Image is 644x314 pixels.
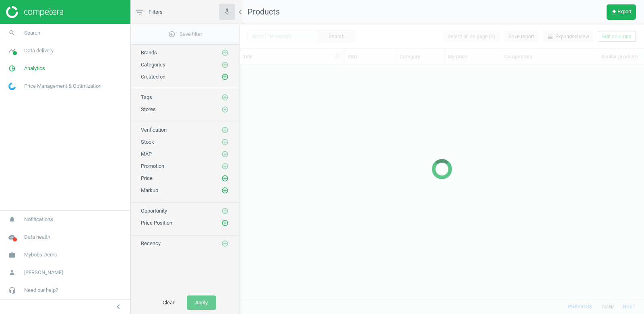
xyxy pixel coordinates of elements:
i: person [4,265,20,280]
button: add_circle_outline [221,150,229,158]
span: Data delivery [24,47,54,54]
i: add_circle_outline [221,126,229,134]
button: add_circle_outline [221,73,229,81]
i: add_circle_outline [221,138,229,146]
span: Filters [149,8,163,16]
button: add_circle_outline [221,207,229,215]
i: add_circle_outline [221,187,229,194]
button: add_circle_outline [221,126,229,134]
i: notifications [4,212,20,227]
i: add_circle_outline [221,106,229,113]
i: add_circle_outline [221,240,229,247]
i: add_circle_outline [168,31,175,38]
span: Search [24,29,40,37]
i: add_circle_outline [221,61,229,68]
i: chevron_left [114,302,123,312]
span: Data health [24,233,50,241]
span: Verification [141,127,167,133]
button: Clear [154,295,183,310]
button: add_circle_outline [221,186,229,194]
span: Brands [141,50,157,56]
span: Mybobs Demo [24,251,57,258]
span: Need our help? [24,287,58,294]
i: pie_chart_outlined [4,61,20,76]
i: cloud_done [4,229,20,245]
button: add_circle_outline [221,105,229,114]
span: Created on [141,74,165,80]
button: get_appExport [607,4,636,20]
span: Promotion [141,163,164,169]
button: add_circle_outline [221,93,229,101]
i: chevron_left [235,7,245,17]
span: Markup [141,187,158,193]
i: timeline [4,43,20,58]
span: Analytics [24,65,45,72]
button: add_circle_outline [221,240,229,248]
i: add_circle_outline [221,207,229,215]
button: add_circle_outline [221,162,229,170]
span: Price Position [141,220,172,226]
button: add_circle_outline [221,49,229,57]
i: add_circle_outline [221,151,229,158]
i: search [4,25,20,41]
span: Export [611,9,632,15]
span: MAP [141,151,152,157]
span: Tags [141,94,152,100]
span: Stores [141,106,156,112]
i: add_circle_outline [221,175,229,182]
span: Products [248,7,280,17]
button: add_circle_outlineSave filter [131,26,239,42]
i: add_circle_outline [221,219,229,227]
img: ajHJNr6hYgQAAAAASUVORK5CYII= [6,6,63,18]
button: add_circle_outline [221,138,229,146]
span: Price [141,175,153,181]
i: add_circle_outline [221,163,229,170]
i: add_circle_outline [221,73,229,81]
i: filter_list [135,7,144,17]
span: Opportunity [141,208,167,214]
span: Recency [141,240,161,246]
span: Save filter [168,31,202,38]
button: add_circle_outline [221,219,229,227]
button: add_circle_outline [221,174,229,182]
i: add_circle_outline [221,49,229,56]
i: headset_mic [4,283,20,298]
button: Apply [187,295,216,310]
span: Stock [141,139,154,145]
span: Price Management & Optimization [24,83,101,90]
i: add_circle_outline [221,94,229,101]
span: Notifications [24,216,53,223]
button: add_circle_outline [221,61,229,69]
span: [PERSON_NAME] [24,269,63,276]
img: wGWNvw8QSZomAAAAABJRU5ErkJggg== [8,83,16,90]
span: Categories [141,62,165,68]
i: get_app [611,9,617,15]
button: chevron_left [108,302,128,312]
i: work [4,247,20,262]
